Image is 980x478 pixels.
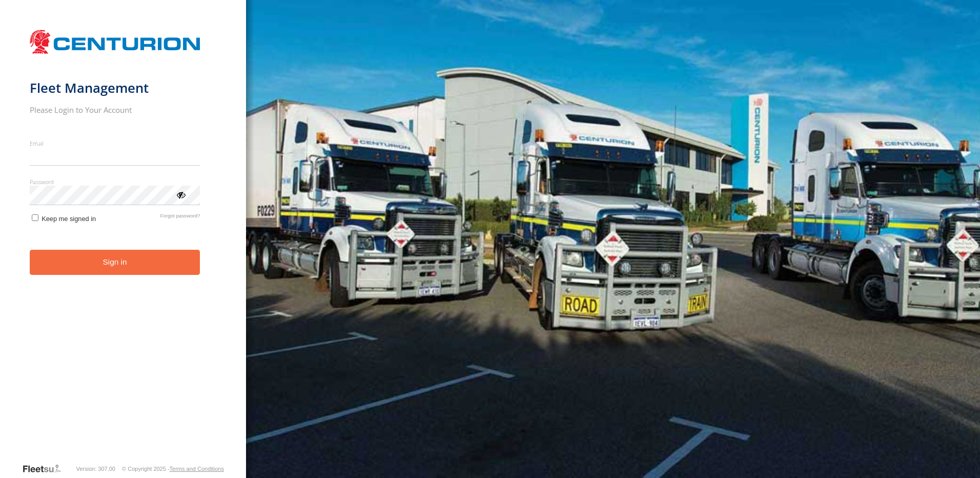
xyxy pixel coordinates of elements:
[30,250,200,275] button: Sign in
[30,29,200,55] img: Centurion Transport
[170,466,224,472] a: Terms and Conditions
[30,178,200,186] label: Password
[30,140,200,147] label: Email
[160,213,200,223] a: Forgot password?
[122,466,224,472] div: © Copyright 2025 -
[32,214,38,221] input: Keep me signed in
[30,105,200,115] h2: Please Login to Your Account
[30,25,217,463] form: main
[42,215,96,223] span: Keep me signed in
[76,466,115,472] div: Version: 307.00
[30,79,200,96] h1: Fleet Management
[22,464,69,474] a: Visit our Website
[175,189,186,200] div: ViewPassword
